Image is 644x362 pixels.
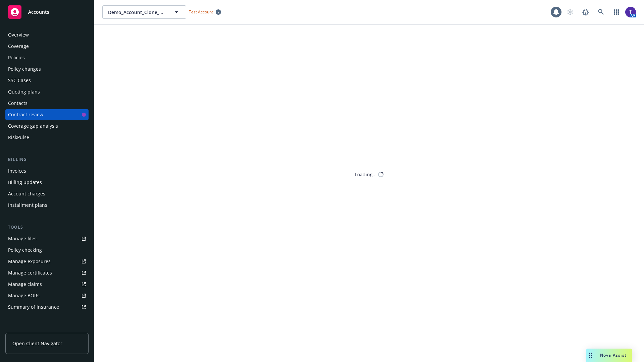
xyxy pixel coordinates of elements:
div: Billing updates [8,177,42,188]
a: Accounts [5,3,89,21]
div: Contract review [8,109,43,120]
div: Summary of insurance [8,302,59,312]
a: Summary of insurance [5,302,89,312]
div: Coverage [8,41,29,52]
a: Account charges [5,188,89,199]
div: Analytics hub [5,326,89,333]
div: Contacts [8,98,28,109]
a: Overview [5,29,89,40]
span: Demo_Account_Clone_QA_CR_Tests_Prospect [108,9,166,16]
a: Switch app [610,5,623,19]
span: Test Account [186,8,224,15]
a: Manage claims [5,279,89,290]
a: Policy changes [5,64,89,74]
div: Manage exposures [8,256,51,267]
a: Manage BORs [5,290,89,301]
div: SSC Cases [8,75,31,86]
div: Tools [5,224,89,231]
a: Start snowing [563,5,577,19]
a: RiskPulse [5,132,89,143]
span: Accounts [28,9,49,15]
a: Coverage gap analysis [5,121,89,131]
a: Policy checking [5,245,89,255]
a: Quoting plans [5,86,89,97]
div: Billing [5,156,89,163]
div: Invoices [8,166,26,176]
div: Coverage gap analysis [8,121,58,131]
a: Search [594,5,608,19]
a: Invoices [5,166,89,176]
div: Policy changes [8,64,41,74]
img: photo [625,7,636,17]
div: Installment plans [8,200,47,210]
a: Contacts [5,98,89,109]
div: Manage files [8,233,37,244]
div: RiskPulse [8,132,29,143]
div: Policy checking [8,245,42,255]
a: Manage certificates [5,267,89,278]
div: Manage claims [8,279,42,290]
div: Drag to move [586,349,595,362]
button: Nova Assist [586,349,632,362]
div: Overview [8,29,29,40]
a: Manage exposures [5,256,89,267]
a: Report a Bug [579,5,592,19]
span: Open Client Navigator [12,340,62,347]
a: Contract review [5,109,89,120]
div: Quoting plans [8,86,40,97]
div: Account charges [8,188,45,199]
a: Manage files [5,233,89,244]
a: Installment plans [5,200,89,210]
button: Demo_Account_Clone_QA_CR_Tests_Prospect [102,5,186,19]
span: Nova Assist [600,352,627,358]
a: Policies [5,52,89,63]
a: Billing updates [5,177,89,188]
div: Loading... [355,171,377,178]
a: SSC Cases [5,75,89,86]
a: Coverage [5,41,89,52]
div: Manage BORs [8,290,40,301]
div: Policies [8,52,25,63]
span: Test Account [189,9,213,15]
div: Manage certificates [8,267,52,278]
